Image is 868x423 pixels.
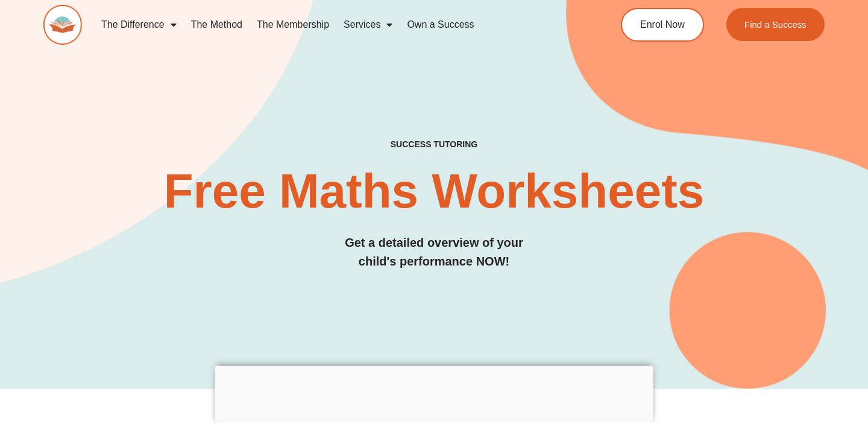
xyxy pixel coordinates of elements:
a: Enrol Now [621,8,704,42]
span: Enrol Now [640,20,685,30]
a: Own a Success [400,11,481,39]
a: The Method [184,11,250,39]
h4: SUCCESS TUTORING​ [43,139,825,150]
a: The Difference [94,11,184,39]
h2: Free Maths Worksheets​ [43,167,825,215]
a: Find a Success [726,8,825,41]
a: The Membership [250,11,336,39]
iframe: Advertisement [215,366,653,420]
nav: Menu [94,11,576,39]
a: Services [336,11,400,39]
span: Find a Success [744,20,807,29]
h3: Get a detailed overview of your child's performance NOW! [43,234,825,271]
